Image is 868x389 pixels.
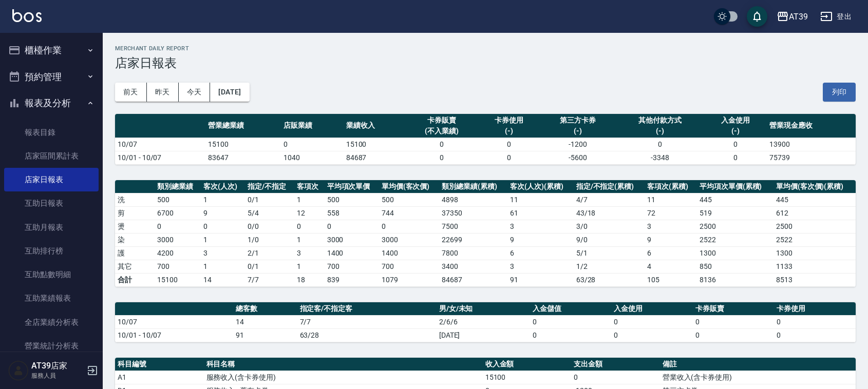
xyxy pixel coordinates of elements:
[4,90,99,116] button: 報表及分析
[204,358,483,371] th: 科目名稱
[115,193,155,206] td: 洗
[210,83,249,102] button: [DATE]
[233,328,297,342] td: 91
[4,191,99,215] a: 互助日報表
[115,180,856,287] table: a dense table
[115,138,205,151] td: 10/07
[767,138,856,151] td: 13900
[507,193,574,206] td: 11
[4,334,99,358] a: 營業統計分析表
[379,246,439,260] td: 1400
[507,180,574,193] th: 客次(人次)(累積)
[697,206,773,220] td: 519
[616,138,705,151] td: 0
[645,193,697,206] td: 11
[437,328,530,342] td: [DATE]
[8,360,29,381] img: Person
[408,115,475,126] div: 卡券販賣
[507,273,574,286] td: 91
[660,371,856,384] td: 營業收入(含卡券使用)
[245,180,294,193] th: 指定/不指定
[574,193,645,206] td: 4 / 7
[115,206,155,220] td: 剪
[406,151,478,164] td: 0
[618,126,702,137] div: (-)
[155,220,201,233] td: 0
[4,64,99,90] button: 預約管理
[483,358,572,371] th: 收入金額
[12,9,42,22] img: Logo
[478,151,540,164] td: 0
[507,206,574,220] td: 61
[540,138,615,151] td: -1200
[439,273,507,286] td: 84687
[611,315,692,328] td: 0
[705,151,767,164] td: 0
[294,246,325,260] td: 3
[281,151,343,164] td: 1040
[574,260,645,273] td: 1 / 2
[147,83,179,102] button: 昨天
[530,315,611,328] td: 0
[773,220,856,233] td: 2500
[697,233,773,246] td: 2522
[201,246,245,260] td: 3
[379,273,439,286] td: 1079
[439,220,507,233] td: 7500
[31,371,84,380] p: 服務人員
[645,220,697,233] td: 3
[439,260,507,273] td: 3400
[115,371,204,384] td: A1
[480,126,537,137] div: (-)
[379,260,439,273] td: 700
[294,233,325,246] td: 1
[201,206,245,220] td: 9
[507,246,574,260] td: 6
[294,180,325,193] th: 客項次
[201,260,245,273] td: 1
[325,180,379,193] th: 平均項次單價
[4,168,99,191] a: 店家日報表
[773,273,856,286] td: 8513
[693,328,774,342] td: 0
[325,246,379,260] td: 1400
[201,193,245,206] td: 1
[437,315,530,328] td: 2/6/6
[115,151,205,164] td: 10/01 - 10/07
[115,220,155,233] td: 燙
[245,193,294,206] td: 0 / 1
[4,239,99,263] a: 互助排行榜
[245,233,294,246] td: 1 / 0
[115,273,155,286] td: 合計
[4,263,99,286] a: 互助點數明細
[297,328,437,342] td: 63/28
[294,273,325,286] td: 18
[281,114,343,138] th: 店販業績
[693,302,774,316] th: 卡券販賣
[379,233,439,246] td: 3000
[205,138,281,151] td: 15100
[115,260,155,273] td: 其它
[574,273,645,286] td: 63/28
[540,151,615,164] td: -5600
[4,121,99,144] a: 報表目錄
[574,206,645,220] td: 43 / 18
[767,114,856,138] th: 營業現金應收
[697,246,773,260] td: 1300
[201,273,245,286] td: 14
[789,10,808,23] div: AT39
[645,246,697,260] td: 6
[155,206,201,220] td: 6700
[205,151,281,164] td: 83647
[707,126,764,137] div: (-)
[507,260,574,273] td: 3
[574,233,645,246] td: 9 / 0
[483,371,572,384] td: 15100
[379,180,439,193] th: 單均價(客次價)
[773,193,856,206] td: 445
[233,302,297,316] th: 總客數
[379,220,439,233] td: 0
[325,233,379,246] td: 3000
[697,220,773,233] td: 2500
[233,315,297,328] td: 14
